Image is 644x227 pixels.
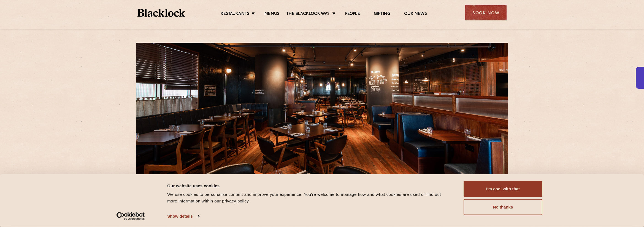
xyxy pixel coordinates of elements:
[167,182,451,189] div: Our website uses cookies
[286,11,330,17] a: The Blacklock Way
[345,11,360,17] a: People
[107,212,155,220] a: Usercentrics Cookiebot - opens in a new window
[464,181,542,197] button: I'm cool with that
[221,11,249,17] a: Restaurants
[264,11,279,17] a: Menus
[465,5,507,20] div: Book Now
[137,9,185,17] img: BL_Textured_Logo-footer-cropped.svg
[167,191,451,204] div: We use cookies to personalise content and improve your experience. You're welcome to manage how a...
[464,199,542,215] button: No thanks
[374,11,390,17] a: Gifting
[404,11,427,17] a: Our News
[167,212,199,220] a: Show details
